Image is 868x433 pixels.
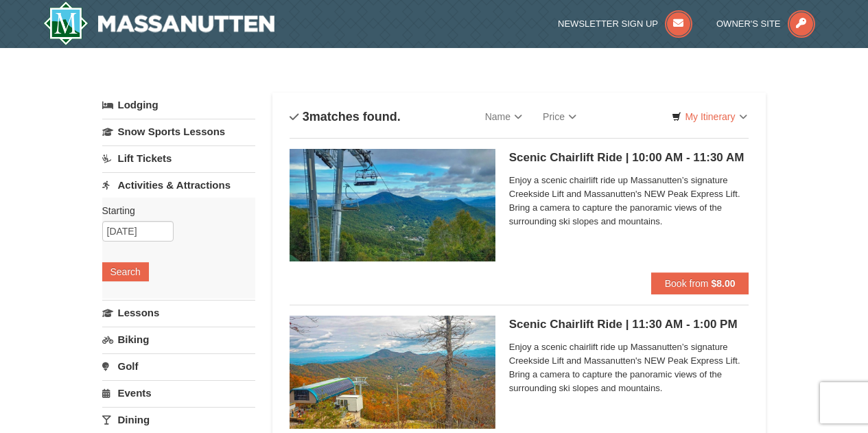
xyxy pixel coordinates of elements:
label: Starting [102,204,245,218]
img: 24896431-1-a2e2611b.jpg [290,149,495,261]
a: Lodging [102,93,255,117]
a: Events [102,380,255,406]
a: Name [475,103,532,130]
a: Lift Tickets [102,145,255,171]
strong: $8.00 [711,278,735,289]
button: Search [102,262,149,281]
a: Newsletter Sign Up [558,19,692,29]
span: Newsletter Sign Up [558,19,658,29]
a: Dining [102,407,255,432]
a: Activities & Attractions [102,172,255,198]
a: Biking [102,327,255,352]
a: Golf [102,353,255,379]
a: Owner's Site [716,19,815,29]
a: Lessons [102,300,255,325]
span: Enjoy a scenic chairlift ride up Massanutten’s signature Creekside Lift and Massanutten's NEW Pea... [509,340,749,395]
button: Book from $8.00 [651,272,749,294]
a: My Itinerary [663,106,755,127]
h5: Scenic Chairlift Ride | 10:00 AM - 11:30 AM [509,151,749,165]
a: Price [532,103,587,130]
img: 24896431-13-a88f1aaf.jpg [290,316,495,428]
span: Enjoy a scenic chairlift ride up Massanutten’s signature Creekside Lift and Massanutten's NEW Pea... [509,174,749,229]
a: Snow Sports Lessons [102,119,255,144]
span: Owner's Site [716,19,781,29]
span: Book from [665,278,709,289]
a: Massanutten Resort [43,1,275,45]
h5: Scenic Chairlift Ride | 11:30 AM - 1:00 PM [509,318,749,331]
img: Massanutten Resort Logo [43,1,275,45]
